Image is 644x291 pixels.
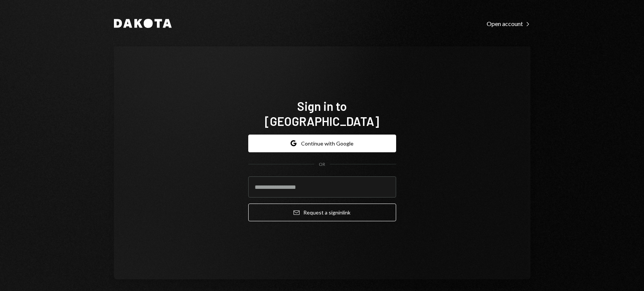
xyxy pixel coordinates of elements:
[319,161,325,168] div: OR
[248,204,396,221] button: Request a signinlink
[248,135,396,152] button: Continue with Google
[248,98,396,129] h1: Sign in to [GEOGRAPHIC_DATA]
[487,19,530,28] a: Open account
